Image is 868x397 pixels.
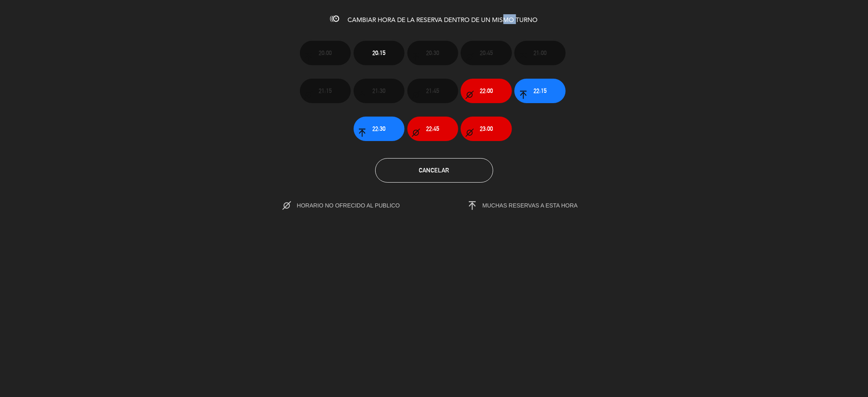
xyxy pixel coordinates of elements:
[480,124,493,133] span: 23:00
[407,79,458,103] button: 21:45
[354,79,404,103] button: 21:30
[533,86,547,95] span: 22:15
[300,41,351,65] button: 20:00
[426,48,439,57] span: 20:30
[407,41,458,65] button: 20:30
[372,124,385,133] span: 22:30
[348,17,538,24] span: CAMBIAR HORA DE LA RESERVA DENTRO DE UN MISMO TURNO
[514,79,565,103] button: 22:15
[483,202,578,209] span: MUCHAS RESERVAS A ESTA HORA
[372,48,385,57] span: 20:15
[461,41,512,65] button: 20:45
[461,117,512,141] button: 23:00
[533,48,547,57] span: 21:00
[300,79,351,103] button: 21:15
[372,86,385,95] span: 21:30
[419,167,449,174] span: Cancelar
[480,86,493,95] span: 22:00
[319,48,332,57] span: 20:00
[480,48,493,57] span: 20:45
[375,158,493,183] button: Cancelar
[426,86,439,95] span: 21:45
[354,41,404,65] button: 20:15
[407,117,458,141] button: 22:45
[319,86,332,95] span: 21:15
[514,41,565,65] button: 21:00
[426,124,439,133] span: 22:45
[461,79,512,103] button: 22:00
[297,202,417,209] span: HORARIO NO OFRECIDO AL PUBLICO
[354,117,404,141] button: 22:30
